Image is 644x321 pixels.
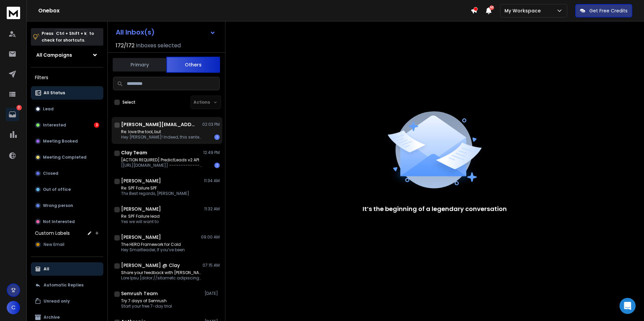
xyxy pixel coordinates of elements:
[121,185,189,191] p: Re: SPF Failure SPF
[202,122,220,127] p: 02:03 PM
[110,25,221,39] button: All Inbox(s)
[121,304,172,309] p: Start your free 7-day trial
[31,151,103,164] button: Meeting Completed
[94,122,99,128] div: 3
[121,262,180,269] h1: [PERSON_NAME] @ Clay
[575,4,632,17] button: Get Free Credits
[43,171,58,176] p: Closed
[31,199,103,212] button: Wrong person
[43,219,75,224] p: Not Interested
[589,7,628,14] p: Get Free Credits
[205,291,220,296] p: [DATE]
[121,135,202,140] p: Hey [PERSON_NAME]! Indeed, this sentence
[121,157,202,163] p: [ACTION REQUIRED] PredictLeads v2 API
[31,118,103,132] button: Interested3
[121,242,185,247] p: The HERO Framework for Cold
[6,108,19,121] a: 3
[35,230,70,236] h3: Custom Labels
[166,57,220,73] button: Others
[204,206,220,212] p: 11:32 AM
[43,106,54,112] p: Lead
[31,102,103,116] button: Lead
[44,282,84,288] p: Automatic Replies
[504,7,543,14] p: My Workspace
[31,86,103,100] button: All Status
[113,57,166,72] button: Primary
[31,295,103,308] button: Unread only
[136,42,181,50] h3: Inboxes selected
[121,214,160,219] p: Re: SPF Failure lead
[31,278,103,292] button: Automatic Replies
[121,121,195,128] h1: [PERSON_NAME][EMAIL_ADDRESS][DOMAIN_NAME]
[43,122,66,128] p: Interested
[38,7,471,15] h1: Onebox
[214,135,220,140] div: 1
[203,150,220,155] p: 12:49 PM
[31,262,103,276] button: All
[43,203,73,208] p: Wrong person
[121,247,185,253] p: Hey Smartleader, If you’ve been
[116,29,155,36] h1: All Inbox(s)
[201,234,220,240] p: 09:00 AM
[121,149,147,156] h1: Clay Team
[43,187,71,192] p: Out of office
[214,163,220,168] div: 1
[121,270,202,275] p: Share your feedback with [PERSON_NAME]
[44,242,64,247] span: New Email
[620,298,636,314] div: Open Intercom Messenger
[203,263,220,268] p: 07:15 AM
[121,163,202,168] p: [[URL][DOMAIN_NAME]] ----------------------------------------------------------------------------...
[31,183,103,196] button: Out of office
[43,139,78,144] p: Meeting Booked
[363,204,507,214] p: It’s the beginning of a legendary conversation
[16,105,22,110] p: 3
[44,299,70,304] p: Unread only
[121,298,172,304] p: Try 7 days of Semrush
[121,234,161,240] h1: [PERSON_NAME]
[43,155,87,160] p: Meeting Completed
[55,30,88,37] span: Ctrl + Shift + k
[121,206,161,212] h1: [PERSON_NAME]
[116,42,135,50] span: 172 / 172
[36,52,72,58] h1: All Campaigns
[31,135,103,148] button: Meeting Booked
[31,238,103,251] button: New Email
[31,215,103,228] button: Not Interested
[44,315,60,320] p: Archive
[44,90,65,96] p: All Status
[7,301,20,314] button: C
[7,7,20,19] img: logo
[44,266,49,272] p: All
[121,191,189,196] p: Thx Best regards, [PERSON_NAME]
[121,129,202,135] p: Re: love the tool, but
[31,167,103,180] button: Closed
[121,275,202,281] p: Lore Ipsu [dolor://sitametc.adipiscing.el/se3doeiu8te9i3u8248l1e8d5magn5a3/eNIMADMini2v72QuI90nOS...
[122,100,136,105] label: Select
[121,290,158,297] h1: Semrush Team
[121,219,160,224] p: Yes we will want to
[31,48,103,62] button: All Campaigns
[204,178,220,183] p: 11:34 AM
[121,177,161,184] h1: [PERSON_NAME]
[31,73,103,82] h3: Filters
[42,30,94,44] p: Press to check for shortcuts.
[489,5,494,10] span: 50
